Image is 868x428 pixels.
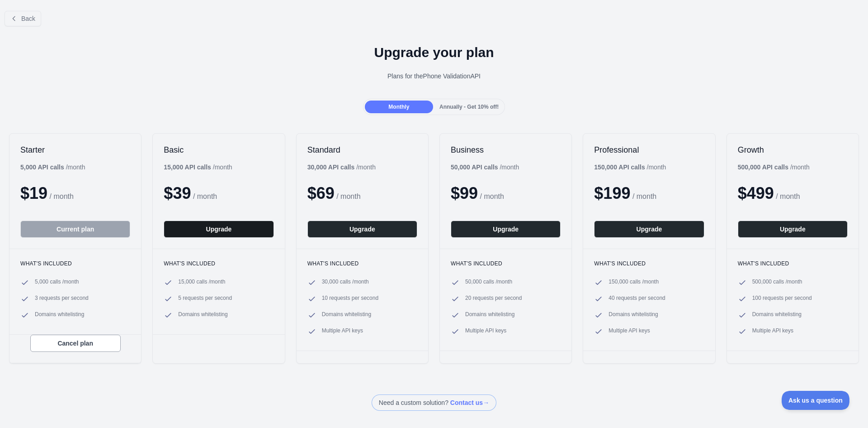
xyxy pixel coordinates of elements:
[451,144,561,155] h2: Business
[307,163,376,172] div: / month
[594,164,645,171] b: 150,000 API calls
[451,163,519,172] div: / month
[594,163,666,172] div: / month
[594,144,704,155] h2: Professional
[451,164,498,171] b: 50,000 API calls
[307,144,417,155] h2: Standard
[782,391,850,410] iframe: Toggle Customer Support
[307,164,355,171] b: 30,000 API calls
